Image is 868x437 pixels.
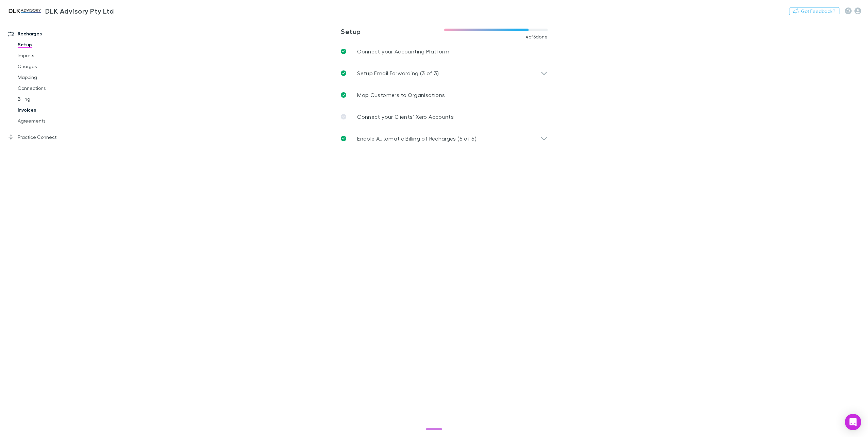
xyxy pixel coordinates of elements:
[341,27,444,35] h3: Setup
[357,134,477,143] p: Enable Automatic Billing of Recharges (5 of 5)
[11,72,95,83] a: Mapping
[11,83,95,94] a: Connections
[45,7,114,15] h3: DLK Advisory Pty Ltd
[357,91,445,99] p: Map Customers to Organisations
[11,115,95,126] a: Agreements
[357,69,439,77] p: Setup Email Forwarding (3 of 3)
[335,41,553,62] a: Connect your Accounting Platform
[1,132,95,143] a: Practice Connect
[11,39,95,50] a: Setup
[7,7,43,15] img: DLK Advisory Pty Ltd's Logo
[11,104,95,115] a: Invoices
[3,3,118,19] a: DLK Advisory Pty Ltd
[335,128,553,149] div: Enable Automatic Billing of Recharges (5 of 5)
[357,113,454,121] p: Connect your Clients’ Xero Accounts
[11,50,95,61] a: Imports
[845,414,861,430] div: Open Intercom Messenger
[11,94,95,104] a: Billing
[1,28,95,39] a: Recharges
[335,62,553,84] div: Setup Email Forwarding (3 of 3)
[335,106,553,128] a: Connect your Clients’ Xero Accounts
[335,84,553,106] a: Map Customers to Organisations
[357,47,449,55] p: Connect your Accounting Platform
[789,7,839,15] button: Got Feedback?
[11,61,95,72] a: Charges
[525,34,548,39] span: 4 of 5 done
